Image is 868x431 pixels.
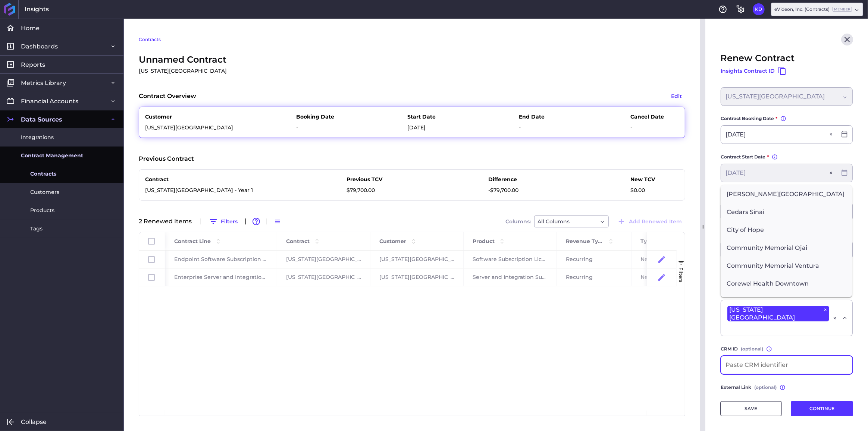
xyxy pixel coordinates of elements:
span: Data Sources [21,116,62,123]
div: eVideon, Inc. (Contracts) [774,6,852,13]
span: Tags [30,225,43,233]
span: Unnamed Contract [139,53,227,75]
span: Integrations [21,133,54,141]
p: Customer [145,113,233,121]
p: - [296,124,345,132]
div: Dropdown select [534,215,609,227]
span: Community Memorial Ventura [721,257,852,275]
p: Difference [488,176,537,183]
span: Collapse [21,418,47,426]
span: Financial Accounts [21,97,78,105]
span: Cedars Sinai [721,203,852,221]
p: [US_STATE][GEOGRAPHIC_DATA] - Year 1 [145,186,253,194]
span: (optional) [754,384,777,391]
div: Dropdown select [771,3,863,16]
p: Cancel Date [630,113,679,121]
button: Edit [668,90,685,102]
span: Corewel Health Downtown [721,275,852,293]
button: Help [717,3,729,15]
span: Reports [21,61,45,69]
span: City of Hope [721,221,852,239]
a: Contracts [139,36,161,43]
p: Contract [145,176,253,183]
span: Community Memorial Ojai [721,239,852,257]
button: User Menu [753,3,765,15]
span: Contract Management [21,152,83,160]
button: Close [828,126,837,144]
span: External Link [721,384,751,391]
span: Burke Rehabilitation Hospital [721,185,852,203]
span: Dashboards [21,43,58,50]
span: Customers [30,188,59,196]
p: -$79,700.00 [488,186,537,194]
p: [DATE] [408,124,456,132]
span: Columns: [505,219,531,224]
p: Contract Overview [139,92,196,101]
button: SAVE [720,401,782,416]
p: [US_STATE][GEOGRAPHIC_DATA] [139,66,227,75]
p: $0.00 [630,186,679,194]
span: [US_STATE][GEOGRAPHIC_DATA] [729,306,822,321]
span: All Columns [538,217,570,226]
span: Insights Contract ID [721,67,775,75]
span: Products [30,207,54,214]
p: - [630,124,679,132]
p: - [519,124,567,132]
span: Renew Contract [720,51,795,65]
button: Filters [206,215,241,227]
span: CRM ID [721,345,738,353]
div: × [833,314,836,323]
input: Select Date [721,126,837,144]
p: End Date [519,113,567,121]
button: Insights Contract ID [720,65,787,77]
button: Close [841,34,853,45]
p: $79,700.00 [347,186,395,194]
p: Previous Contract [139,154,194,163]
span: × [822,306,829,314]
span: Metrics Library [21,79,66,87]
span: Home [21,24,40,32]
span: (optional) [741,345,763,353]
p: Start Date [408,113,456,121]
p: New TCV [630,176,679,183]
div: Dropdown select [721,300,853,336]
button: General Settings [735,3,747,15]
button: Additional Options [720,268,853,280]
ins: Member [833,7,852,12]
div: 2 Renewed Item s [139,218,196,224]
span: Filters [678,267,684,283]
span: Contracts [30,170,56,178]
p: [US_STATE][GEOGRAPHIC_DATA] [145,124,233,132]
span: Corewell Health [721,293,852,311]
input: Paste CRM identifier [721,356,852,374]
p: Booking Date [296,113,345,121]
span: Contract Start Date [721,153,765,161]
p: Previous TCV [347,176,395,183]
button: CONTINUE [791,401,853,416]
span: Contract Booking Date [721,115,774,122]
